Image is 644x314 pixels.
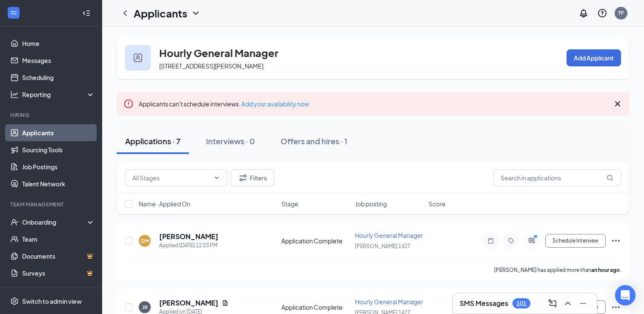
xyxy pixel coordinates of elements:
[159,232,218,241] h5: [PERSON_NAME]
[238,173,248,183] svg: Filter
[607,174,613,181] svg: MagnifyingGlass
[222,300,229,306] svg: Document
[527,237,537,244] svg: ActiveChat
[22,124,95,141] a: Applicants
[10,201,93,208] div: Team Management
[241,100,309,108] a: Add your availability now
[611,236,621,246] svg: Ellipses
[139,100,309,108] span: Applicants can't schedule interviews.
[486,237,496,244] svg: Note
[125,136,180,146] div: Applications · 7
[22,175,95,192] a: Talent Network
[506,237,516,244] svg: Tag
[10,297,19,305] svg: Settings
[22,35,95,52] a: Home
[281,200,298,208] span: Stage
[159,298,218,308] h5: [PERSON_NAME]
[22,90,95,99] div: Reporting
[22,158,95,175] a: Job Postings
[141,237,149,245] div: DM
[9,9,18,17] svg: WorkstreamLogo
[429,200,446,208] span: Score
[567,49,621,66] button: Add Applicant
[561,297,575,310] button: ChevronUp
[355,298,423,305] span: Hourly General Manager
[132,173,210,183] input: All Stages
[618,9,624,17] div: TP
[355,243,410,249] span: [PERSON_NAME] 1427
[591,267,620,273] b: an hour ago
[615,285,635,305] div: Open Intercom Messenger
[22,297,82,305] div: Switch to admin view
[22,69,95,86] a: Scheduling
[22,52,95,69] a: Messages
[159,241,218,250] div: Applied [DATE] 12:03 PM
[460,299,508,308] h3: SMS Messages
[532,234,542,241] svg: PrimaryDot
[213,174,220,181] svg: ChevronDown
[22,141,95,158] a: Sourcing Tools
[123,99,134,109] svg: Error
[578,8,589,18] svg: Notifications
[547,298,558,308] svg: ComposeMessage
[613,99,623,109] svg: Cross
[576,297,590,310] button: Minimize
[545,234,606,248] button: Schedule Interview
[159,46,278,60] h3: Hourly General Manager
[611,302,621,312] svg: Ellipses
[120,8,130,18] svg: ChevronLeft
[82,9,91,17] svg: Collapse
[206,136,255,146] div: Interviews · 0
[563,298,573,308] svg: ChevronUp
[578,298,588,308] svg: Minimize
[281,303,350,311] div: Application Complete
[134,54,142,62] img: user icon
[231,169,274,186] button: Filter Filters
[281,237,350,245] div: Application Complete
[355,200,387,208] span: Job posting
[10,90,19,99] svg: Analysis
[280,136,347,146] div: Offers and hires · 1
[22,231,95,248] a: Team
[516,300,527,307] div: 101
[546,297,559,310] button: ComposeMessage
[10,218,19,226] svg: UserCheck
[142,304,148,311] div: JR
[134,6,187,20] h1: Applicants
[597,8,607,18] svg: QuestionInfo
[355,231,423,239] span: Hourly General Manager
[22,218,88,226] div: Onboarding
[494,266,621,274] p: [PERSON_NAME] has applied more than .
[139,200,190,208] span: Name · Applied On
[159,62,263,70] span: [STREET_ADDRESS][PERSON_NAME]
[493,169,621,186] input: Search in applications
[22,265,95,282] a: SurveysCrown
[191,8,201,18] svg: ChevronDown
[10,111,93,119] div: Hiring
[22,248,95,265] a: DocumentsCrown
